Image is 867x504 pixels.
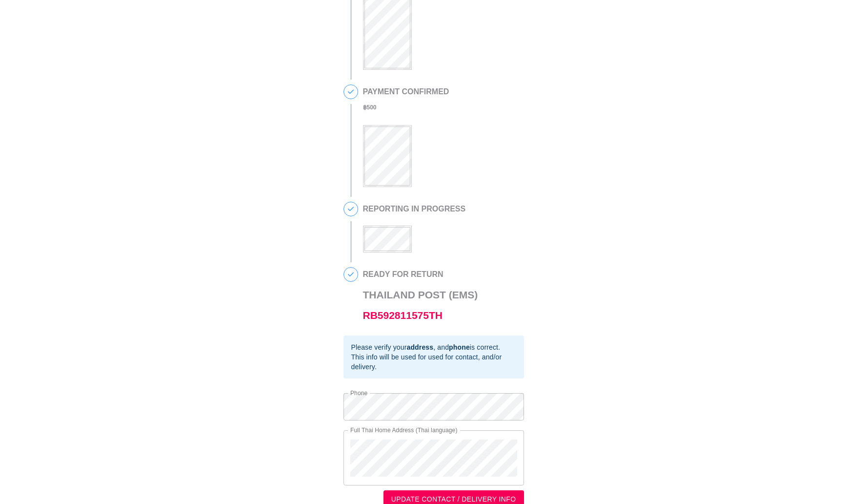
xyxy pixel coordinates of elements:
b: phone [449,343,470,351]
div: This info will be used for used for contact, and/or delivery. [351,352,516,372]
span: 3 [344,202,358,216]
span: 4 [344,268,358,281]
h2: READY FOR RETURN [363,270,478,279]
h2: PAYMENT CONFIRMED [363,87,449,96]
b: ฿ 500 [363,104,377,111]
a: RB592811575TH [363,310,443,321]
b: address [406,343,433,351]
h3: Thailand Post (EMS) [363,285,478,326]
h2: REPORTING IN PROGRESS [363,205,466,213]
div: Please verify your , and is correct. [351,342,516,352]
span: 2 [344,85,358,99]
